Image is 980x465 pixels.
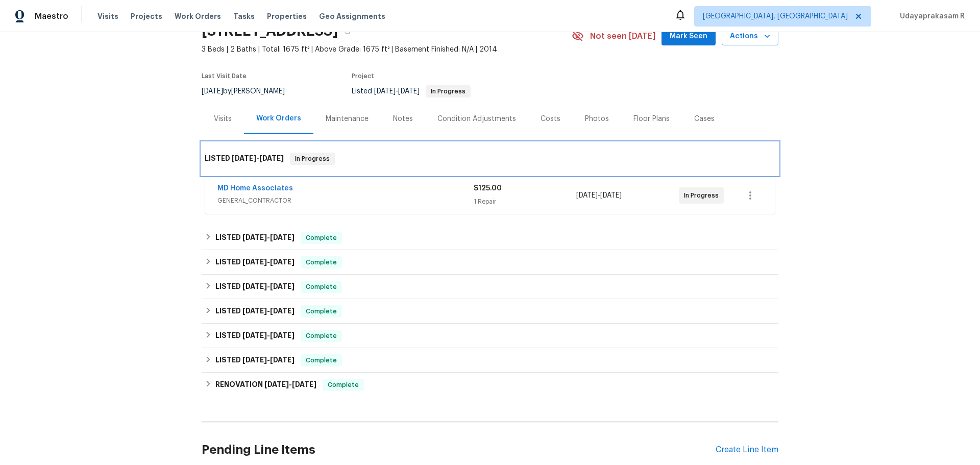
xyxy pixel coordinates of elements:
span: [DATE] [259,155,284,162]
span: [DATE] [270,234,295,241]
button: Mark Seen [661,27,716,46]
span: Listed [352,88,471,95]
span: [DATE] [270,356,295,363]
span: [DATE] [242,283,267,290]
span: [DATE] [270,258,295,265]
span: - [242,258,295,265]
span: $125.00 [474,185,502,192]
span: Last Visit Date [202,73,247,79]
span: [DATE] [202,88,223,95]
span: - [374,88,420,95]
span: [DATE] [242,332,267,339]
span: Projects [131,11,162,21]
span: - [242,332,295,339]
span: [DATE] [270,307,295,314]
span: Geo Assignments [319,11,385,21]
span: [DATE] [600,192,622,199]
span: In Progress [427,88,470,94]
span: [DATE] [242,307,267,314]
a: MD Home Associates [217,185,293,192]
div: Work Orders [256,113,301,124]
div: RENOVATION [DATE]-[DATE]Complete [202,373,778,397]
h6: LISTED [215,330,295,342]
span: Visits [97,11,118,21]
div: LISTED [DATE]-[DATE]Complete [202,226,778,250]
span: In Progress [684,190,723,201]
span: [DATE] [374,88,396,95]
span: - [242,283,295,290]
span: Mark Seen [670,30,707,43]
h2: [STREET_ADDRESS] [202,26,338,36]
button: Actions [722,27,778,46]
div: LISTED [DATE]-[DATE]Complete [202,348,778,373]
div: 1 Repair [474,197,576,207]
div: LISTED [DATE]-[DATE]Complete [202,299,778,324]
div: by [PERSON_NAME] [202,85,297,97]
div: Notes [393,114,413,124]
div: Create Line Item [716,445,778,455]
h6: RENOVATION [215,379,316,391]
div: Costs [541,114,560,124]
span: Maestro [35,11,68,21]
h6: LISTED [205,153,284,165]
span: Work Orders [175,11,221,21]
span: [DATE] [576,192,598,199]
span: - [232,155,284,162]
span: [DATE] [270,283,295,290]
div: Floor Plans [633,114,670,124]
span: - [576,190,622,201]
div: Maintenance [326,114,369,124]
span: Complete [302,355,341,365]
h6: LISTED [215,281,295,293]
div: Visits [214,114,232,124]
span: [DATE] [242,356,267,363]
span: [DATE] [242,258,267,265]
div: LISTED [DATE]-[DATE]Complete [202,324,778,348]
span: [DATE] [292,381,316,388]
span: - [242,307,295,314]
span: [GEOGRAPHIC_DATA], [GEOGRAPHIC_DATA] [703,11,848,21]
span: Tasks [233,13,255,20]
span: [DATE] [264,381,289,388]
span: Properties [267,11,307,21]
span: Complete [302,331,341,341]
span: - [264,381,316,388]
span: Udayaprakasam R [896,11,965,21]
span: Not seen [DATE] [590,31,655,41]
span: Complete [324,380,363,390]
span: 3 Beds | 2 Baths | Total: 1675 ft² | Above Grade: 1675 ft² | Basement Finished: N/A | 2014 [202,44,572,55]
span: Complete [302,282,341,292]
span: [DATE] [242,234,267,241]
div: Condition Adjustments [437,114,516,124]
h6: LISTED [215,305,295,317]
span: Actions [730,30,770,43]
div: LISTED [DATE]-[DATE]In Progress [202,142,778,175]
span: - [242,356,295,363]
h6: LISTED [215,354,295,366]
span: [DATE] [270,332,295,339]
span: - [242,234,295,241]
span: Complete [302,306,341,316]
span: In Progress [291,154,334,164]
h6: LISTED [215,232,295,244]
span: Complete [302,233,341,243]
h6: LISTED [215,256,295,268]
div: LISTED [DATE]-[DATE]Complete [202,250,778,275]
span: [DATE] [398,88,420,95]
span: Complete [302,257,341,267]
span: Project [352,73,374,79]
div: LISTED [DATE]-[DATE]Complete [202,275,778,299]
span: GENERAL_CONTRACTOR [217,195,474,206]
div: Photos [585,114,609,124]
div: Cases [694,114,715,124]
span: [DATE] [232,155,256,162]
